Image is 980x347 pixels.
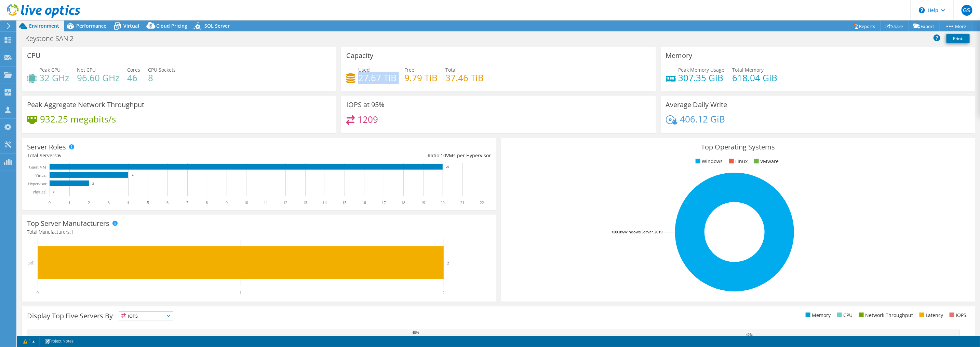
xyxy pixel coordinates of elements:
text: 11 [264,200,268,205]
span: 6 [58,152,61,159]
text: 18 [401,200,405,205]
a: Export [908,21,940,31]
a: 1 [18,337,40,346]
li: Memory [804,312,831,319]
text: Guest VM [29,165,46,170]
h4: 37.46 TiB [445,74,484,82]
h4: Total Manufacturers: [27,228,491,236]
a: More [940,21,971,31]
text: 17 [382,200,386,205]
h3: CPU [27,52,41,59]
span: Cloud Pricing [156,23,187,29]
text: Virtual [35,173,47,178]
text: 21 [460,200,465,205]
h4: 932.25 megabits/s [40,115,116,123]
svg: \n [919,7,925,13]
h3: Peak Aggregate Network Throughput [27,101,144,109]
li: Latency [918,312,943,319]
span: Cores [127,67,140,73]
text: 19 [421,200,425,205]
h4: 307.35 GiB [679,74,725,82]
h4: 1209 [358,116,378,123]
span: GS [962,5,972,16]
span: Performance [76,23,106,29]
text: 9 [226,200,228,205]
h3: Server Roles [27,143,66,151]
h4: 96.60 GHz [77,74,119,82]
text: 14 [323,200,327,205]
text: 0 [53,190,55,193]
text: 20 [446,165,449,169]
h3: Memory [666,52,693,59]
tspan: Windows Server 2019 [624,229,662,234]
text: 2 [447,261,449,265]
a: Reports [848,21,881,31]
h4: 618.04 GiB [733,74,778,82]
h4: 27.67 TiB [358,74,397,82]
div: Total Servers: [27,152,259,159]
text: 4 [127,200,129,205]
text: 5 [147,200,149,205]
text: 7 [186,200,188,205]
a: Print [947,34,970,43]
text: 2 [88,200,90,205]
h4: 406.12 GiB [680,115,725,123]
h3: Top Operating Systems [506,143,970,151]
text: 4 [132,173,134,177]
h4: 8 [148,74,176,82]
h3: Average Daily Write [666,101,727,109]
text: 13 [303,200,307,205]
li: Windows [694,158,723,165]
h4: 9.79 TiB [404,74,438,82]
span: CPU Sockets [148,67,176,73]
text: 16 [362,200,366,205]
text: 20 [441,200,445,205]
span: Free [404,67,414,73]
text: 1 [68,200,70,205]
text: 12 [283,200,287,205]
span: Peak CPU [39,67,61,73]
span: Net CPU [77,67,96,73]
text: 2 [443,290,445,295]
text: 46% [746,332,753,336]
span: 10 [441,152,446,159]
text: 10 [244,200,248,205]
text: 3 [108,200,110,205]
span: Total Memory [733,67,764,73]
text: 6 [166,200,169,205]
text: 1 [240,290,242,295]
a: Share [881,21,909,31]
tspan: 100.0% [612,229,624,234]
text: 48% [412,330,419,334]
text: 22 [480,200,484,205]
h3: Capacity [346,52,373,59]
h3: IOPS at 95% [346,101,385,109]
text: Hypervisor [28,182,46,186]
text: Physical [32,190,46,194]
span: Virtual [123,23,139,29]
h4: 46 [127,74,140,82]
span: 1 [71,229,73,235]
span: Total [445,67,457,73]
li: Linux [727,158,748,165]
span: Used [358,67,370,73]
h1: Keystone SAN 2 [22,35,84,42]
text: 8 [206,200,208,205]
h3: Top Server Manufacturers [27,220,109,227]
text: 2 [92,182,94,185]
text: 15 [343,200,347,205]
li: CPU [835,312,853,319]
li: Network Throughput [857,312,913,319]
span: IOPS [119,312,173,320]
div: Ratio: VMs per Hypervisor [259,152,491,159]
h4: 32 GHz [39,74,69,82]
text: 0 [49,200,51,205]
span: Peak Memory Usage [679,67,725,73]
span: SQL Server [204,23,230,29]
span: Environment [29,23,59,29]
text: 0 [37,290,39,295]
li: IOPS [948,312,967,319]
a: Project Notes [39,337,78,346]
text: Dell [27,261,35,265]
li: VMware [752,158,779,165]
